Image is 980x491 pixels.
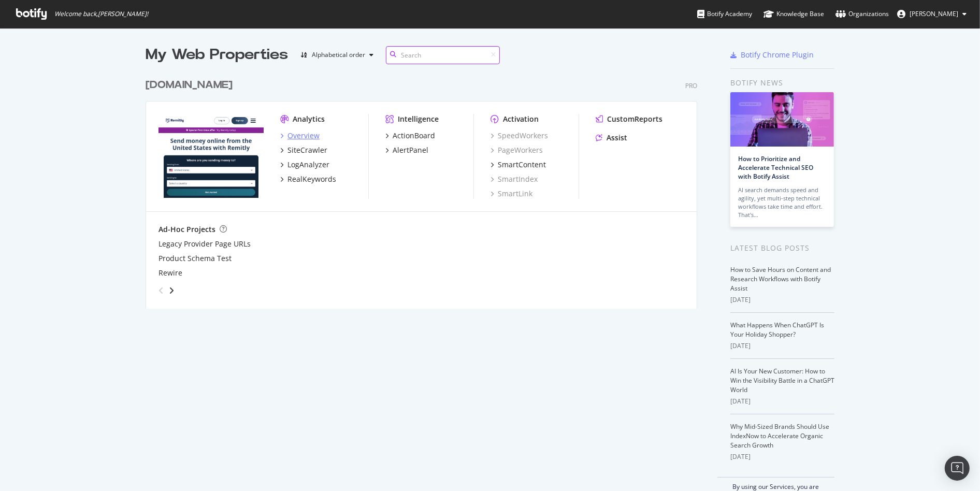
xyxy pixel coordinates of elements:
[280,174,336,184] a: RealKeywords
[607,114,662,124] div: CustomReports
[491,174,538,184] a: SmartIndex
[287,145,327,155] div: SiteCrawler
[730,367,834,394] a: AI Is Your New Customer: How to Win the Visibility Battle in a ChatGPT World
[491,160,546,170] a: SmartContent
[146,78,233,93] div: [DOMAIN_NAME]
[287,131,320,141] div: Overview
[596,114,662,124] a: CustomReports
[54,10,148,18] span: Welcome back, [PERSON_NAME] !
[730,321,824,339] a: What Happens When ChatGPT Is Your Holiday Shopper?
[287,160,329,170] div: LogAnalyzer
[296,47,378,63] button: Alphabetical order
[158,114,264,198] img: remitly.com
[685,81,697,90] div: Pro
[730,77,834,89] div: Botify news
[730,341,834,351] div: [DATE]
[741,50,814,60] div: Botify Chrome Plugin
[730,295,834,305] div: [DATE]
[293,114,325,124] div: Analytics
[730,92,834,147] img: How to Prioritize and Accelerate Technical SEO with Botify Assist
[146,65,705,309] div: grid
[763,9,824,19] div: Knowledge Base
[596,133,627,143] a: Assist
[158,253,232,264] a: Product Schema Test
[393,145,428,155] div: AlertPanel
[730,265,831,293] a: How to Save Hours on Content and Research Workflows with Botify Assist
[287,174,336,184] div: RealKeywords
[945,456,970,481] div: Open Intercom Messenger
[491,189,532,199] a: SmartLink
[158,239,251,249] a: Legacy Provider Page URLs
[910,9,958,18] span: Oksana Salvarovska
[280,131,320,141] a: Overview
[738,154,813,181] a: How to Prioritize and Accelerate Technical SEO with Botify Assist
[491,131,548,141] a: SpeedWorkers
[498,160,546,170] div: SmartContent
[835,9,889,19] div: Organizations
[730,452,834,461] div: [DATE]
[607,133,627,143] div: Assist
[398,114,439,124] div: Intelligence
[312,52,365,58] div: Alphabetical order
[280,145,327,155] a: SiteCrawler
[146,78,237,93] a: [DOMAIN_NAME]
[889,6,975,22] button: [PERSON_NAME]
[730,50,814,60] a: Botify Chrome Plugin
[146,45,288,65] div: My Web Properties
[154,282,168,299] div: angle-left
[730,242,834,254] div: Latest Blog Posts
[168,285,175,296] div: angle-right
[738,186,826,219] div: AI search demands speed and agility, yet multi-step technical workflows take time and effort. Tha...
[158,224,215,235] div: Ad-Hoc Projects
[503,114,539,124] div: Activation
[385,131,435,141] a: ActionBoard
[385,145,428,155] a: AlertPanel
[730,397,834,406] div: [DATE]
[393,131,435,141] div: ActionBoard
[386,46,500,64] input: Search
[730,422,829,450] a: Why Mid-Sized Brands Should Use IndexNow to Accelerate Organic Search Growth
[491,145,543,155] a: PageWorkers
[697,9,752,19] div: Botify Academy
[158,268,182,278] a: Rewire
[280,160,329,170] a: LogAnalyzer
